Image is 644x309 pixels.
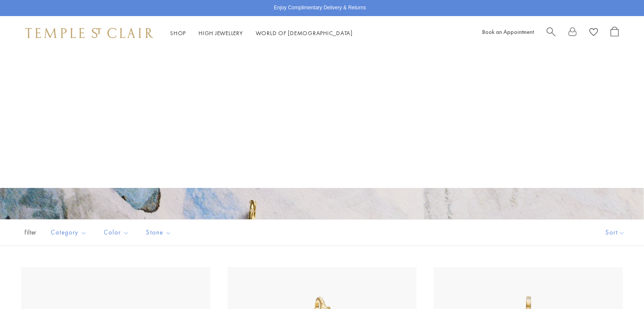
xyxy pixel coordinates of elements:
[274,4,366,12] p: Enjoy Complimentary Delivery & Returns
[602,269,636,301] iframe: Gorgias live chat messenger
[97,223,135,242] button: Color
[100,227,135,238] span: Color
[140,223,178,242] button: Stone
[611,27,619,40] a: Open Shopping Bag
[199,29,243,37] a: High JewelleryHigh Jewellery
[170,29,186,37] a: ShopShop
[47,227,93,238] span: Category
[547,27,556,40] a: Search
[482,28,534,36] a: Book an Appointment
[589,27,598,40] a: View Wishlist
[586,220,644,246] button: Show sort by
[256,29,353,37] a: World of [DEMOGRAPHIC_DATA]World of [DEMOGRAPHIC_DATA]
[44,223,93,242] button: Category
[170,28,353,39] nav: Main navigation
[142,227,178,238] span: Stone
[25,28,153,38] img: Temple St. Clair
